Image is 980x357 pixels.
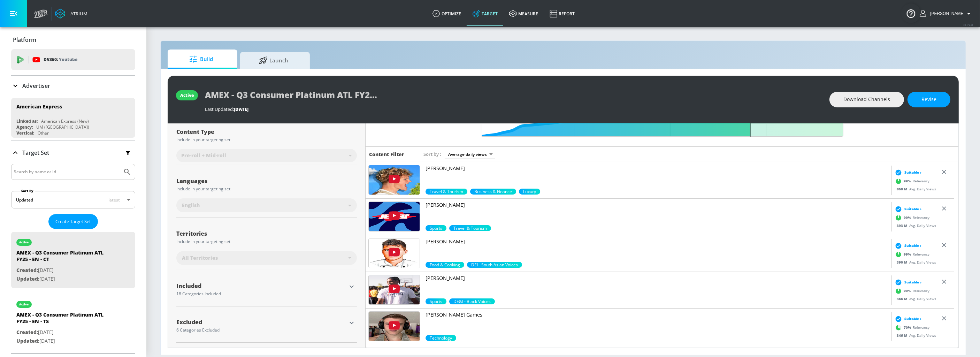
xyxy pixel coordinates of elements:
div: Relevancy [893,249,929,259]
p: Target Set [22,149,49,157]
a: Report [544,1,581,26]
span: Suitable › [904,206,921,212]
p: Advertiser [22,82,50,90]
button: Download Channels [829,92,904,107]
h6: Content Filter [369,151,404,158]
p: [DATE] [16,275,114,283]
span: Created: [16,329,38,335]
a: optimize [427,1,467,26]
input: Final Threshold [477,71,847,137]
div: Updated [16,197,33,203]
a: [PERSON_NAME] [426,275,889,298]
span: Suitable › [904,316,921,321]
div: Relevancy [893,212,929,223]
div: 99.0% [426,189,467,195]
div: Avg. Daily Views [893,296,936,301]
div: Last Updated: [205,106,822,112]
p: [PERSON_NAME] [426,165,889,172]
div: 99.0% [426,298,446,304]
div: American ExpressLinked as:American Express (New)Agency:UM ([GEOGRAPHIC_DATA])Vertical:Other [11,98,135,138]
p: [PERSON_NAME] [426,238,889,245]
div: AMEX - Q3 Consumer Platinum ATL FY25 - EN - CT [16,249,114,266]
div: Relevancy [893,286,929,296]
div: American Express [16,103,62,110]
img: UUeBPTBz1oRnsWsUBnKNNKNw [369,312,420,341]
span: Suitable › [904,170,921,175]
span: Download Channels [843,95,890,104]
span: Suitable › [904,243,921,248]
span: Travel & Tourism [449,225,491,231]
div: Content Type [176,129,357,135]
div: 99.0% [426,225,446,231]
span: Updated: [16,337,39,344]
div: Include in your targeting set [176,138,357,142]
div: UM ([GEOGRAPHIC_DATA]) [36,124,89,130]
div: Avg. Daily Views [893,333,936,338]
div: 70.0% [470,189,516,195]
img: UUnmGIkw-KdI0W5siakKPKog [369,165,420,195]
div: 6 Categories Excluded [176,328,346,332]
div: Suitable › [893,242,921,249]
a: Atrium [55,8,87,19]
span: Create Target Set [55,218,91,226]
p: [DATE] [16,266,114,275]
div: DV360: Youtube [11,49,135,70]
div: 99.0% [426,262,464,268]
button: Open Resource Center [901,3,921,23]
label: Sort By [20,189,35,193]
div: Agency: [16,124,33,130]
span: Business & Finance [470,189,516,195]
div: Suitable › [893,315,921,322]
div: Languages [176,178,357,184]
div: Atrium [68,10,87,17]
span: 99 % [904,288,913,294]
button: Revise [908,92,950,107]
div: activeAMEX - Q3 Consumer Platinum ATL FY25 - EN - TSCreated:[DATE]Updated:[DATE] [11,294,135,350]
a: [PERSON_NAME] [426,238,889,262]
span: 99 % [904,215,913,220]
div: All Territories [176,251,357,265]
a: [PERSON_NAME] Games [426,311,889,335]
span: 70 % [904,325,913,330]
span: Sports [426,225,446,231]
img: UUkNB_lQah9MLniBLlk97iBw [369,275,420,304]
button: Create Target Set [48,214,98,229]
span: 366 M [897,296,909,301]
nav: list of Target Set [11,229,135,353]
input: Search by name or Id [14,167,120,176]
div: Include in your targeting set [176,187,357,191]
a: [PERSON_NAME] [426,202,889,225]
span: DE&I - Black Voices [449,298,495,304]
p: [PERSON_NAME] [426,275,889,282]
span: English [182,202,200,209]
div: active [180,92,194,98]
a: measure [504,1,544,26]
span: login as: andersson.ceron@zefr.com [927,11,965,16]
span: Sports [426,298,446,304]
div: Suitable › [893,169,921,176]
span: [DATE] [234,106,248,112]
span: 99 % [904,252,913,257]
div: activeAMEX - Q3 Consumer Platinum ATL FY25 - EN - CTCreated:[DATE]Updated:[DATE] [11,232,135,288]
div: Average daily views [445,150,495,159]
div: Suitable › [893,205,921,212]
div: Avg. Daily Views [893,259,936,265]
div: Avg. Daily Views [893,223,936,228]
span: 346 M [897,333,909,337]
img: UUQIUhhcmXsu6cN6n3y9-Pww [369,202,420,231]
div: Suitable › [893,279,921,286]
span: Suitable › [904,280,921,285]
div: 30.0% [449,225,491,231]
span: Luxury [519,189,540,195]
a: Target [467,1,504,26]
span: Food & Cooking [426,262,464,268]
span: Updated: [16,275,39,282]
span: 393 M [897,223,909,228]
div: Included [176,283,346,289]
span: Technology [426,335,456,341]
span: Sort by [423,151,441,157]
button: [PERSON_NAME] [920,9,973,18]
div: Advertiser [11,76,135,96]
